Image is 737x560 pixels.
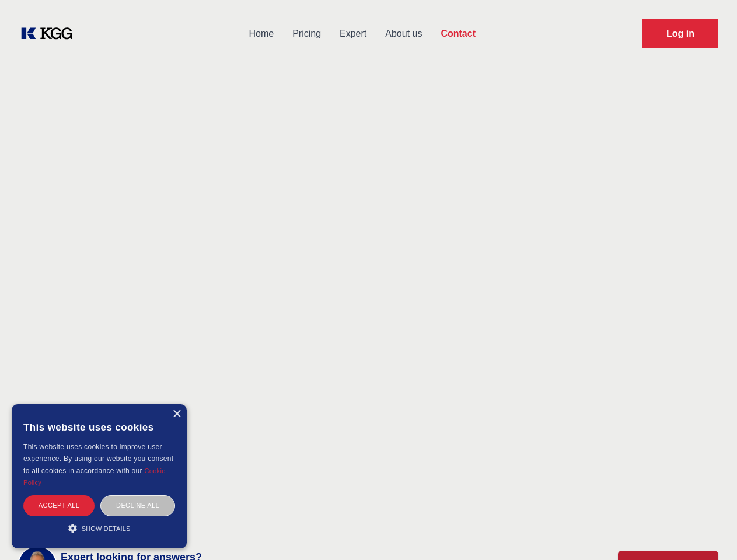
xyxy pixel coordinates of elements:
[23,443,173,475] span: This website uses cookies to improve user experience. By using our website you consent to all coo...
[642,19,718,48] a: Request Demo
[23,467,166,486] a: Cookie Policy
[679,504,737,560] iframe: Chat Widget
[283,19,330,49] a: Pricing
[172,410,181,419] div: Close
[330,19,376,49] a: Expert
[239,19,283,49] a: Home
[23,522,175,534] div: Show details
[82,525,131,532] span: Show details
[23,495,95,516] div: Accept all
[431,19,485,49] a: Contact
[376,19,431,49] a: About us
[23,413,175,441] div: This website uses cookies
[19,24,82,43] a: KOL Knowledge Platform: Talk to Key External Experts (KEE)
[100,495,175,516] div: Decline all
